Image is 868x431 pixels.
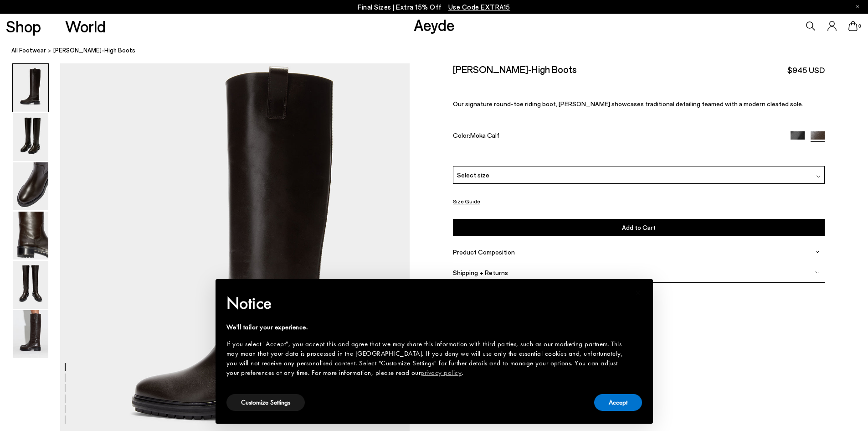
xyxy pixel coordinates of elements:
span: × [635,286,641,300]
div: If you select "Accept", you accept this and agree that we may share this information with third p... [226,339,627,378]
span: Moka Calf [470,131,499,139]
span: Add to Cart [622,223,656,231]
div: We'll tailor your experience. [226,322,627,332]
span: [PERSON_NAME]-High Boots [53,46,135,55]
span: Navigate to /collections/ss25-final-sizes [448,3,510,11]
img: Henry Knee-High Boots - Image 4 [13,212,48,260]
img: Henry Knee-High Boots - Image 2 [13,113,48,161]
nav: breadcrumb [11,38,868,63]
a: Aeyde [414,15,455,34]
h2: Notice [226,291,627,315]
span: Select size [457,170,489,180]
a: World [65,18,106,34]
img: Henry Knee-High Boots - Image 3 [13,162,48,210]
img: svg%3E [815,249,820,254]
p: Final Sizes | Extra 15% Off [358,1,510,13]
a: 0 [848,21,858,31]
div: Color: [453,131,778,142]
span: Shipping + Returns [453,269,508,276]
img: Henry Knee-High Boots - Image 1 [13,64,48,112]
img: Henry Knee-High Boots - Image 6 [13,310,48,358]
span: Product Composition [453,248,515,256]
button: Accept [594,394,642,411]
p: Our signature round-toe riding boot, [PERSON_NAME] showcases traditional detailing teamed with a ... [453,100,825,108]
img: svg%3E [815,270,820,275]
a: privacy policy [421,368,462,377]
img: svg%3E [816,174,821,179]
a: All Footwear [11,46,46,55]
button: Size Guide [453,196,480,207]
h2: [PERSON_NAME]-High Boots [453,63,577,75]
button: Customize Settings [226,394,305,411]
span: $945 USD [787,64,825,76]
img: Henry Knee-High Boots - Image 5 [13,261,48,309]
a: Shop [6,18,41,34]
button: Close this notice [627,282,649,304]
span: 0 [858,24,862,29]
button: Add to Cart [453,219,825,236]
